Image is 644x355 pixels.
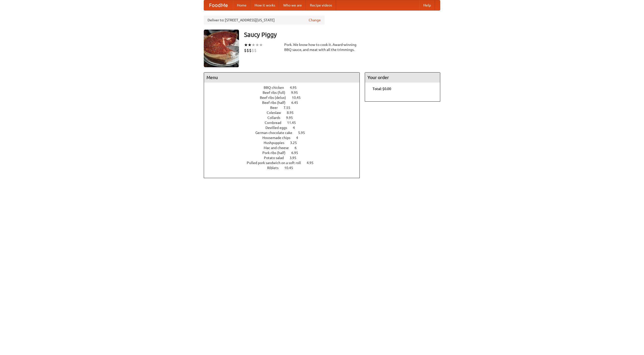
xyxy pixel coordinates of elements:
h4: Your order [365,73,440,83]
span: Beef ribs (full) [263,91,290,95]
span: 6 [295,146,302,150]
h3: Saucy Piggy [244,30,440,40]
span: 5.95 [298,131,310,135]
span: 4 [296,136,303,140]
span: 9.95 [291,91,303,95]
a: Hushpuppies 3.25 [264,141,306,145]
a: Beef ribs (delux) 10.45 [260,96,310,100]
span: 4 [293,126,300,130]
span: Collards [267,116,285,120]
li: ★ [244,42,248,48]
span: Beef ribs (delux) [260,96,291,100]
a: Coleslaw 8.95 [267,111,303,115]
a: How it works [251,0,279,10]
li: $ [254,48,257,53]
li: ★ [248,42,252,48]
a: FoodMe [204,0,233,10]
span: BBQ chicken [264,86,289,90]
li: $ [244,48,247,53]
a: German chocolate cake 5.95 [255,131,314,135]
span: 10.45 [284,166,298,170]
a: Pulled pork sandwich on a soft roll 4.95 [247,161,323,165]
span: German chocolate cake [255,131,297,135]
a: Beer 7.55 [270,106,300,110]
div: Deliver to: [STREET_ADDRESS][US_STATE] [204,16,325,25]
span: Hushpuppies [264,141,289,145]
a: Recipe videos [306,0,336,10]
h4: Menu [204,73,359,83]
a: Potato salad 3.95 [264,156,306,160]
a: Beef ribs (half) 6.45 [262,101,307,105]
li: ★ [259,42,263,48]
span: 10.45 [292,96,306,100]
a: Devilled eggs 4 [265,126,304,130]
a: Cornbread 11.45 [265,121,305,125]
li: $ [252,48,254,53]
b: Total: $0.00 [373,87,391,91]
span: Beef ribs (half) [262,101,291,105]
a: Riblets 10.45 [267,166,302,170]
span: Riblets [267,166,284,170]
li: $ [249,48,252,53]
span: Beer [270,106,283,110]
span: Devilled eggs [265,126,292,130]
a: Housemade chips 4 [262,136,307,140]
li: ★ [252,42,255,48]
span: Housemade chips [262,136,295,140]
span: Cornbread [265,121,286,125]
li: $ [247,48,249,53]
span: 11.45 [287,121,301,125]
img: angular.jpg [204,30,239,67]
span: Pulled pork sandwich on a soft roll [247,161,306,165]
a: Who we are [279,0,306,10]
span: 3.25 [290,141,302,145]
a: BBQ chicken 4.95 [264,86,306,90]
li: ★ [255,42,259,48]
a: Mac and cheese 6 [264,146,306,150]
a: Change [309,18,321,23]
span: Pork ribs (half) [262,151,291,155]
span: Mac and cheese [264,146,294,150]
span: 6.95 [291,151,303,155]
span: 4.95 [290,86,302,90]
span: 3.95 [290,156,301,160]
div: Pork. We know how to cook it. Award-winning BBQ sauce, and meat with all the trimmings. [284,42,360,52]
span: Potato salad [264,156,289,160]
a: Pork ribs (half) 6.95 [262,151,307,155]
a: Beef ribs (full) 9.95 [263,91,307,95]
span: 9.95 [286,116,298,120]
a: Home [233,0,251,10]
span: Coleslaw [267,111,286,115]
span: 6.45 [291,101,303,105]
a: Help [419,0,435,10]
a: Collards 9.95 [267,116,302,120]
span: 7.55 [284,106,295,110]
span: 4.95 [307,161,318,165]
span: 8.95 [287,111,299,115]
